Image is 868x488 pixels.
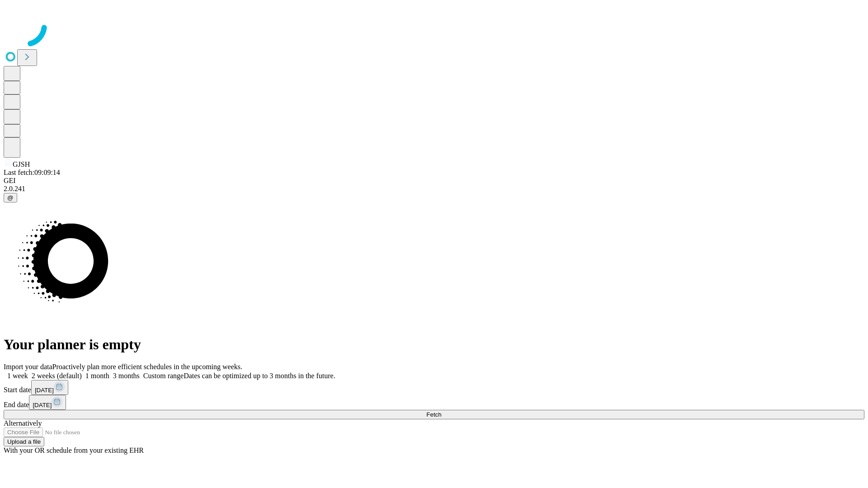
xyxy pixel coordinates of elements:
[4,363,52,371] span: Import your data
[4,177,864,185] div: GEI
[33,402,52,408] span: [DATE]
[4,395,864,410] div: End date
[4,410,864,419] button: Fetch
[4,193,17,202] button: @
[85,372,109,380] span: 1 month
[184,372,335,380] span: Dates can be optimized up to 3 months in the future.
[4,380,864,395] div: Start date
[7,372,28,380] span: 1 week
[4,185,864,193] div: 2.0.241
[143,372,184,380] span: Custom range
[52,363,242,371] span: Proactively plan more efficient schedules in the upcoming weeks.
[113,372,140,380] span: 3 months
[29,395,66,410] button: [DATE]
[426,411,441,418] span: Fetch
[7,194,14,201] span: @
[4,169,60,176] span: Last fetch: 09:09:14
[4,437,44,446] button: Upload a file
[32,372,82,380] span: 2 weeks (default)
[31,380,68,395] button: [DATE]
[13,160,30,168] span: GJSH
[4,419,42,427] span: Alternatively
[35,387,54,394] span: [DATE]
[4,336,864,353] h1: Your planner is empty
[4,446,144,454] span: With your OR schedule from your existing EHR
